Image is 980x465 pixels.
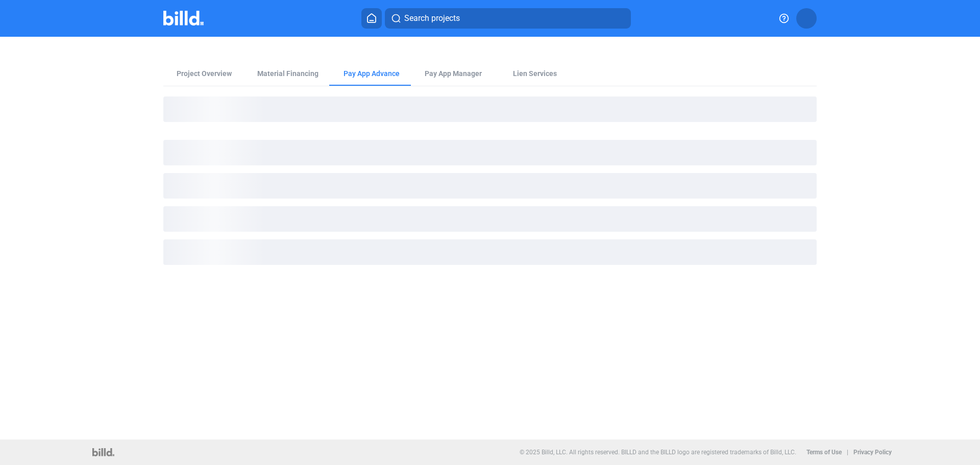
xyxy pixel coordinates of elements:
[847,449,848,456] p: |
[344,68,400,79] div: Pay App Advance
[163,140,817,165] div: loading
[92,448,114,456] img: logo
[163,96,817,122] div: loading
[257,68,318,79] div: Material Financing
[425,68,482,79] span: Pay App Manager
[513,68,557,79] div: Lien Services
[163,206,817,232] div: loading
[806,449,842,456] b: Terms of Use
[853,449,892,456] b: Privacy Policy
[385,8,631,29] button: Search projects
[163,173,817,199] div: loading
[163,11,204,26] img: Billd Company Logo
[520,449,796,456] p: © 2025 Billd, LLC. All rights reserved. BILLD and the BILLD logo are registered trademarks of Bil...
[177,68,232,79] div: Project Overview
[404,12,460,25] span: Search projects
[163,239,817,265] div: loading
